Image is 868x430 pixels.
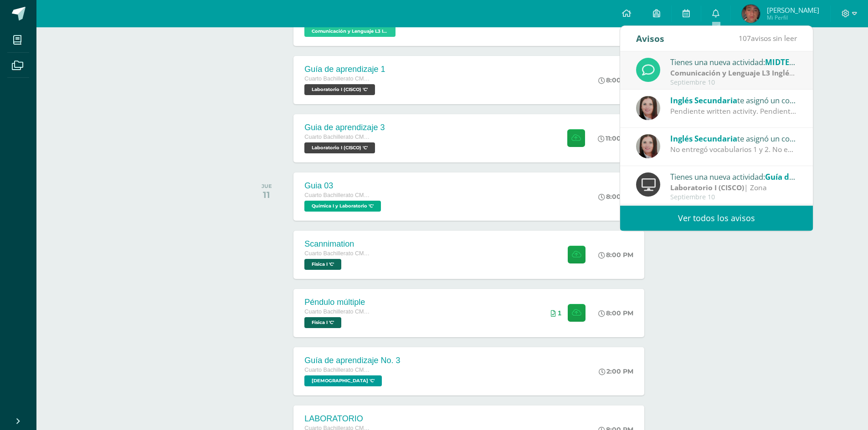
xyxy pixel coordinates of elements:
img: 8c0fbed0a1705d3437677aed27382fb5.png [742,5,760,23]
span: [PERSON_NAME] [767,5,819,15]
span: Laboratorio I (CISCO) 'C' [304,142,375,153]
span: 1 [558,309,561,317]
span: avisos sin leer [739,33,797,43]
div: Guía de aprendizaje 1 [304,65,385,74]
span: Mi Perfil [767,14,819,21]
span: Inglés Secundaria [670,133,737,144]
div: LABORATORIO [304,414,384,424]
span: Cuarto Bachillerato CMP Bachillerato en CCLL con Orientación en Computación [304,309,373,315]
div: te asignó un comentario en 'Learning Guide 1' para 'Comunicación y Lenguaje L3 Inglés' [670,132,797,144]
span: 107 [739,33,751,43]
span: Laboratorio I (CISCO) 'C' [304,84,375,95]
img: 8af0450cf43d44e38c4a1497329761f3.png [636,96,660,120]
div: Péndulo múltiple [304,298,373,307]
span: Cuarto Bachillerato CMP Bachillerato en CCLL con Orientación en Computación [304,367,373,373]
span: Cuarto Bachillerato CMP Bachillerato en CCLL con Orientación en Computación [304,250,373,257]
div: No entregó vocabularios 1 y 2. No entregó lecturas del libro. [670,144,797,155]
span: Comunicación y Lenguaje L3 Inglés 'C' [304,26,395,37]
div: JUE [262,183,272,189]
div: 8:00 PM [598,76,633,84]
div: Tienes una nueva actividad: [670,56,797,68]
div: 8:00 PM [598,309,633,317]
div: | Zona [670,182,797,193]
div: Guia de aprendizaje 3 [304,123,385,132]
div: Pendiente written activity. Pendiente listening. [670,106,797,116]
span: Física I 'C' [304,317,341,328]
span: Cuarto Bachillerato CMP Bachillerato en CCLL con Orientación en Computación [304,192,373,198]
div: Archivos entregados [551,309,561,317]
strong: Comunicación y Lenguaje L3 Inglés [670,68,795,78]
div: Guia 03 [304,181,383,191]
span: Guía de aprendizaje 1 [765,172,847,182]
span: Cuarto Bachillerato CMP Bachillerato en CCLL con Orientación en Computación [304,76,373,82]
span: Cuarto Bachillerato CMP Bachillerato en CCLL con Orientación en Computación [304,134,373,140]
div: Avisos [636,26,664,51]
span: Inglés Secundaria [670,95,737,106]
div: | Parcial [670,68,797,78]
div: 8:00 PM [598,192,633,201]
span: MIDTERM UNIT 4 [765,57,829,67]
div: Scannimation [304,239,373,249]
div: Tienes una nueva actividad: [670,171,797,182]
div: 2:00 PM [599,367,633,375]
div: Septiembre 10 [670,79,797,86]
span: Química I y Laboratorio 'C' [304,201,381,212]
div: te asignó un comentario en 'Learning Guide 2' para 'Comunicación y Lenguaje L3 Inglés' [670,94,797,106]
div: 11:00 PM [598,134,633,142]
div: Septiembre 10 [670,193,797,201]
div: 8:00 PM [598,251,633,259]
div: 11 [262,189,272,200]
a: Ver todos los avisos [620,206,813,231]
div: Guía de aprendizaje No. 3 [304,356,400,365]
img: 8af0450cf43d44e38c4a1497329761f3.png [636,134,660,158]
span: Biblia 'C' [304,375,382,386]
strong: Laboratorio I (CISCO) [670,182,744,192]
span: Física I 'C' [304,259,341,270]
